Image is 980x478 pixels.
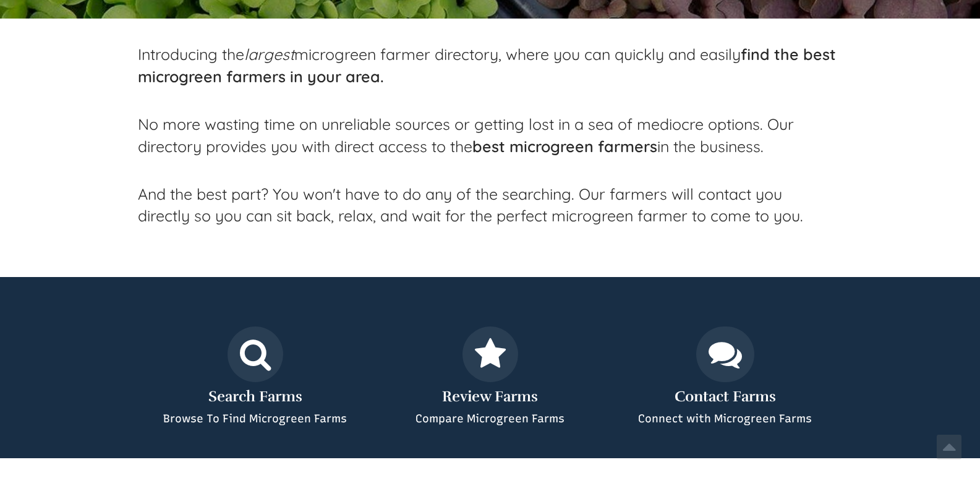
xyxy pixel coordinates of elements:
[382,411,599,427] p: Compare Microgreen Farms
[617,411,833,427] p: Connect with Microgreen Farms
[138,184,803,226] span: And the best part? You won't have to do any of the searching. Our farmers will contact you direct...
[244,45,294,64] em: largest
[472,137,657,156] strong: best microgreen farmers
[138,114,794,156] span: No more wasting time on unreliable sources or getting lost in a sea of mediocre options. Our dire...
[138,45,836,86] strong: find the best microgreen farmers in your area.
[147,388,364,404] h2: Search Farms
[617,388,833,404] h2: Contact Farms
[382,388,599,404] h2: Review Farms
[147,411,364,427] p: Browse To Find Microgreen Farms
[617,326,833,427] a: Contact Farms Connect with Microgreen Farms
[382,326,599,427] a: Review Farms Compare Microgreen Farms
[147,326,364,427] a: Search Farms Browse To Find Microgreen Farms
[138,45,836,86] span: Introducing the microgreen farmer directory, where you can quickly and easily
